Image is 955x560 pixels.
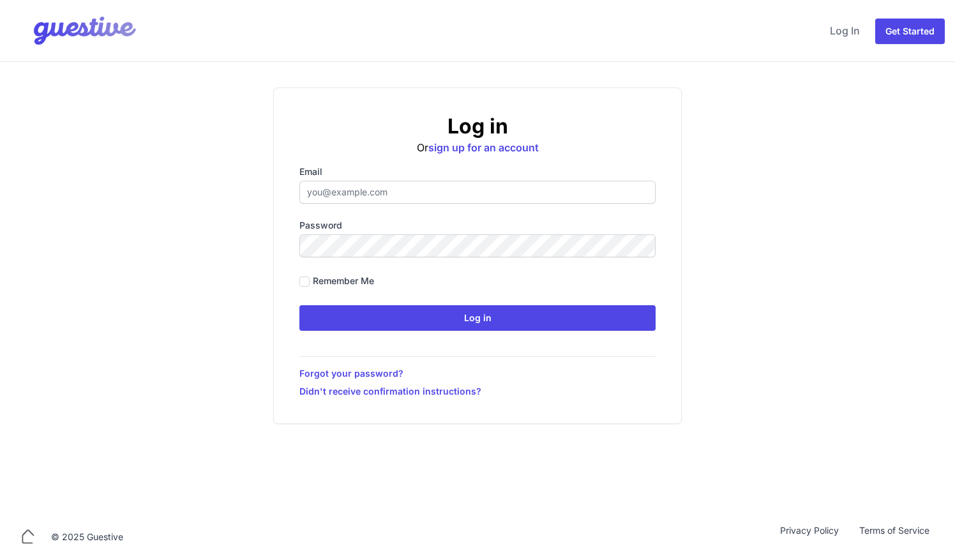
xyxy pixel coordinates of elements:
a: Terms of Service [849,524,940,550]
h2: Log in [299,114,656,139]
a: Privacy Policy [770,524,849,550]
a: Log In [825,15,865,46]
input: Log in [299,305,656,331]
div: © 2025 Guestive [51,531,123,543]
a: Get Started [875,19,945,44]
a: Forgot your password? [299,367,656,380]
a: Didn't receive confirmation instructions? [299,385,656,398]
div: Or [299,114,656,155]
label: Email [299,165,656,178]
a: sign up for an account [428,141,539,154]
label: Password [299,219,656,232]
img: Your Company [10,5,139,56]
input: you@example.com [299,181,656,204]
label: Remember me [313,275,374,287]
